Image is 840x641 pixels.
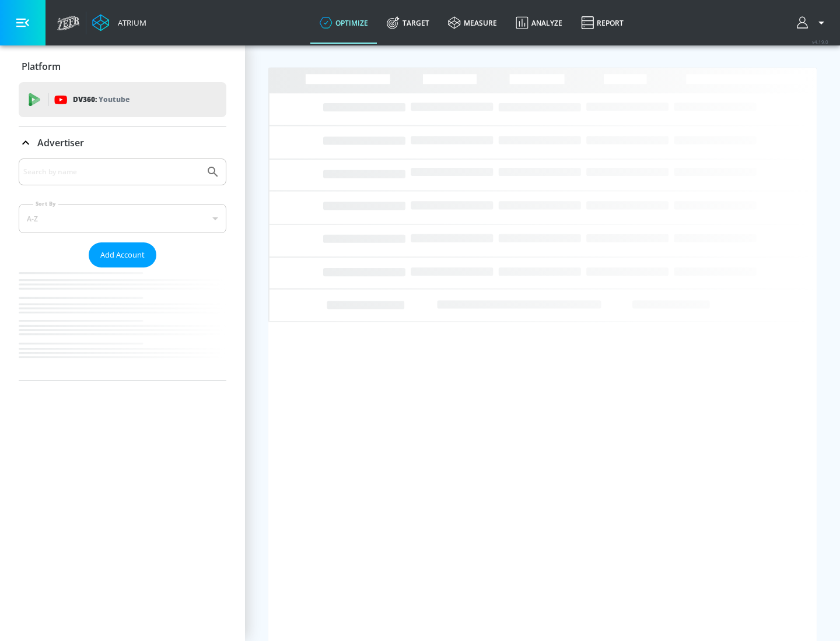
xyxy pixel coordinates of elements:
a: Atrium [92,14,146,31]
a: Analyze [506,2,572,44]
div: Advertiser [19,159,226,381]
div: Platform [19,50,226,83]
p: Advertiser [37,136,84,149]
label: Sort By [33,200,58,207]
a: optimize [310,2,377,44]
div: Atrium [113,17,146,28]
input: Search by name [23,164,200,179]
span: Add Account [100,248,145,262]
p: Platform [22,60,61,73]
a: Report [572,2,633,44]
div: Advertiser [19,126,226,159]
div: DV360: Youtube [19,82,226,117]
p: Youtube [99,93,129,105]
div: A-Z [19,204,226,233]
span: v 4.19.0 [812,38,828,45]
nav: list of Advertiser [19,267,226,381]
button: Add Account [89,242,156,267]
a: Target [377,2,439,44]
p: DV360: [73,93,129,106]
a: measure [439,2,506,44]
